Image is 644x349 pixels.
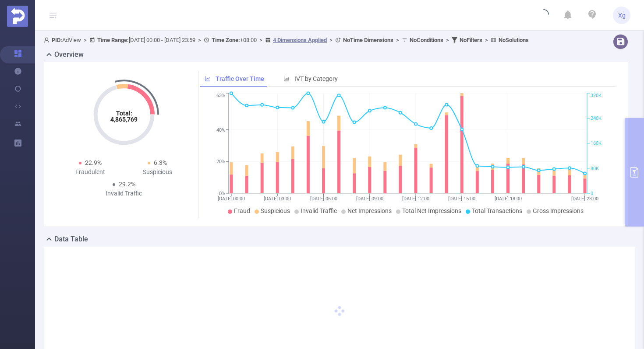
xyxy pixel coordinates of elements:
span: Gross Impressions [533,207,584,214]
tspan: 160K [591,141,602,147]
b: PID: [52,37,62,43]
div: Suspicious [124,168,191,177]
h2: Data Table [54,234,88,244]
tspan: [DATE] 06:00 [310,196,337,202]
span: 22.9% [85,159,102,166]
tspan: [DATE] 03:00 [264,196,291,202]
i: icon: user [44,37,52,43]
span: Net Impressions [347,207,392,214]
tspan: 240K [591,115,602,121]
b: Time Range: [97,37,129,43]
b: No Solutions [499,37,529,43]
tspan: 40% [216,127,225,133]
tspan: [DATE] 12:00 [402,196,429,202]
tspan: 0% [219,191,225,196]
span: > [443,37,452,43]
b: Time Zone: [212,37,240,43]
tspan: 63% [216,93,225,99]
span: Total Transactions [472,207,522,214]
tspan: 320K [591,93,602,99]
span: 6.3% [154,159,167,166]
img: Protected Media [7,6,28,27]
span: > [482,37,491,43]
tspan: [DATE] 09:00 [356,196,383,202]
i: icon: loading [538,9,549,21]
span: > [393,37,402,43]
tspan: 80K [591,166,599,171]
div: Fraudulent [57,168,124,177]
i: icon: bar-chart [283,76,290,82]
tspan: 20% [216,159,225,164]
span: > [195,37,204,43]
div: Invalid Traffic [90,189,158,198]
tspan: 0 [591,191,593,196]
tspan: [DATE] 18:00 [495,196,522,202]
h2: Overview [54,49,84,60]
span: Total Net Impressions [402,207,461,214]
i: icon: line-chart [205,76,211,82]
span: Suspicious [261,207,290,214]
tspan: [DATE] 23:00 [571,196,598,202]
span: Invalid Traffic [301,207,337,214]
span: > [257,37,265,43]
u: 4 Dimensions Applied [273,37,327,43]
span: AdView [DATE] 00:00 - [DATE] 23:59 +08:00 [44,37,529,43]
tspan: [DATE] 00:00 [218,196,245,202]
span: > [81,37,89,43]
span: > [327,37,335,43]
b: No Time Dimensions [343,37,393,43]
tspan: 4,865,769 [110,116,138,123]
tspan: Total: [116,110,132,117]
span: Xg [618,7,626,24]
span: Fraud [234,207,250,214]
span: IVT by Category [294,75,338,82]
span: Traffic Over Time [216,75,264,82]
span: 29.2% [119,181,135,188]
b: No Conditions [410,37,443,43]
b: No Filters [460,37,482,43]
tspan: [DATE] 15:00 [448,196,475,202]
